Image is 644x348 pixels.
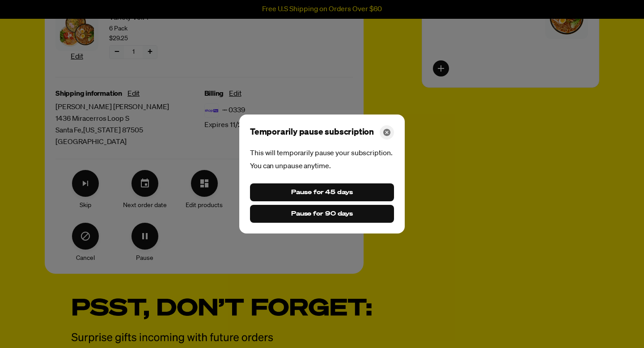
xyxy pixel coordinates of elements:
button: Pause for 90 days [250,205,394,223]
span: Pause for 90 days [291,209,353,219]
button: Pause for 45 days [250,183,394,201]
span: Temporarily pause subscription [250,126,374,139]
span: Pause for 45 days [291,187,352,197]
button: Close [380,125,394,140]
span: This will temporarily pause your subscription. You can unpause anytime. [250,150,392,170]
